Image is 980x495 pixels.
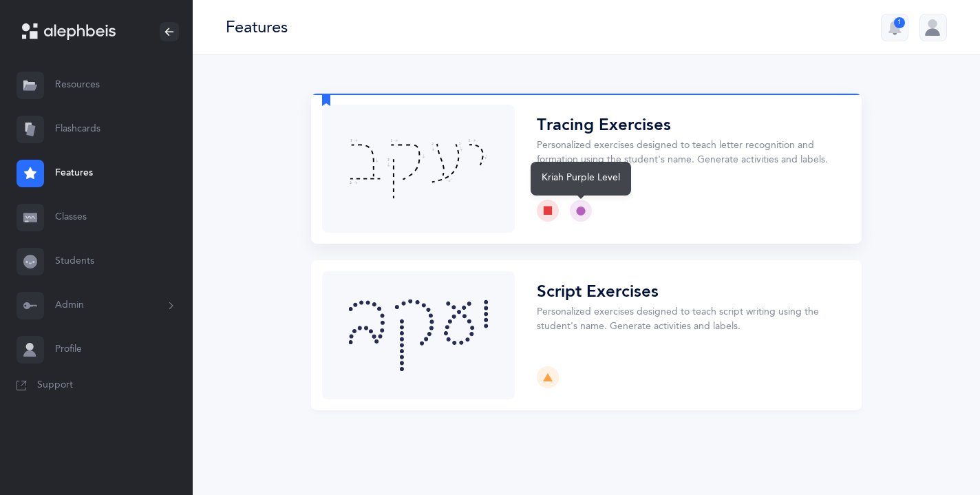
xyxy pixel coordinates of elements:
button: 1 [881,14,908,41]
div: 1 [894,17,905,28]
button: Choose [311,94,862,244]
div: Features [226,16,288,39]
div: Kriah Purple Level [531,162,631,196]
button: Choose [311,260,862,410]
span: Support [37,379,73,392]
